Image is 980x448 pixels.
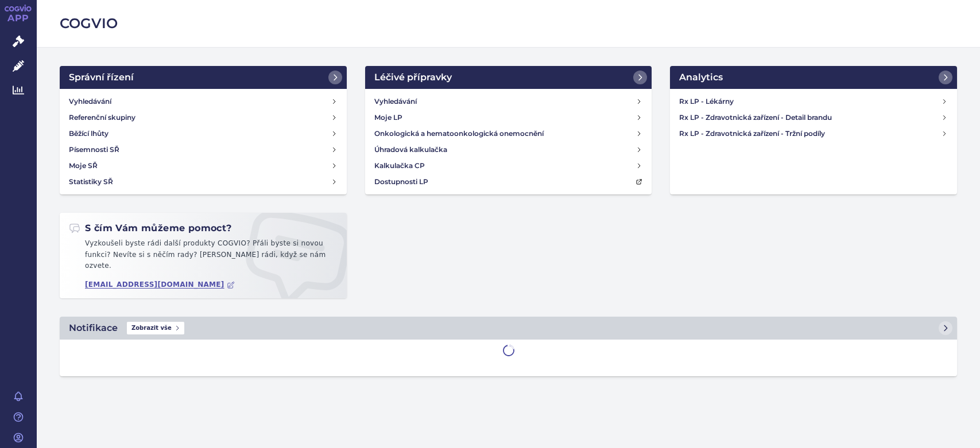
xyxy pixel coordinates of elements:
[675,126,952,142] a: Rx LP - Zdravotnická zařízení - Tržní podíly
[374,176,428,188] h4: Dostupnosti LP
[69,176,113,188] h4: Statistiky SŘ
[370,126,648,142] a: Onkologická a hematoonkologická onemocnění
[365,66,652,89] a: Léčivé přípravky
[679,71,723,84] h2: Analytics
[374,160,425,172] h4: Kalkulačka CP
[69,321,118,335] h2: Notifikace
[370,158,648,174] a: Kalkulačka CP
[64,158,342,174] a: Moje SŘ
[374,128,544,139] h4: Onkologická a hematoonkologická onemocnění
[679,128,941,139] h4: Rx LP - Zdravotnická zařízení - Tržní podíly
[64,126,342,142] a: Běžící lhůty
[670,66,957,89] a: Analytics
[64,94,342,110] a: Vyhledávání
[69,160,98,172] h4: Moje SŘ
[69,96,111,107] h4: Vyhledávání
[370,174,648,190] a: Dostupnosti LP
[69,112,135,123] h4: Referenční skupiny
[374,144,447,155] h4: Úhradová kalkulačka
[370,142,648,158] a: Úhradová kalkulačka
[69,222,232,235] h2: S čím Vám můžeme pomoct?
[679,96,941,107] h4: Rx LP - Lékárny
[64,174,342,190] a: Statistiky SŘ
[675,94,952,110] a: Rx LP - Lékárny
[64,142,342,158] a: Písemnosti SŘ
[374,112,402,123] h4: Moje LP
[370,110,648,126] a: Moje LP
[374,71,452,84] h2: Léčivé přípravky
[60,14,957,33] h2: COGVIO
[69,144,119,155] h4: Písemnosti SŘ
[60,317,957,340] a: NotifikaceZobrazit vše
[85,281,235,289] a: [EMAIL_ADDRESS][DOMAIN_NAME]
[675,110,952,126] a: Rx LP - Zdravotnická zařízení - Detail brandu
[64,110,342,126] a: Referenční skupiny
[69,128,109,139] h4: Běžící lhůty
[69,238,338,276] p: Vyzkoušeli byste rádi další produkty COGVIO? Přáli byste si novou funkci? Nevíte si s něčím rady?...
[679,112,941,123] h4: Rx LP - Zdravotnická zařízení - Detail brandu
[60,66,347,89] a: Správní řízení
[370,94,648,110] a: Vyhledávání
[69,71,134,84] h2: Správní řízení
[127,322,184,334] span: Zobrazit vše
[374,96,417,107] h4: Vyhledávání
